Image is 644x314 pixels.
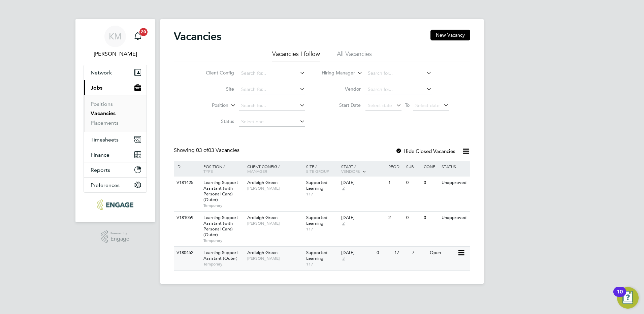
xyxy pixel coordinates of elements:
[368,102,392,108] span: Select date
[84,26,147,58] a: KM[PERSON_NAME]
[387,161,404,172] div: Reqd
[196,147,239,154] span: 03 Vacancies
[84,65,147,80] button: Network
[247,186,303,191] span: [PERSON_NAME]
[84,95,147,132] div: Jobs
[440,212,469,224] div: Unapproved
[617,292,623,301] div: 10
[340,161,387,178] div: Start /
[110,230,129,236] span: Powered by
[405,177,422,189] div: 0
[174,30,221,43] h2: Vacancies
[341,215,385,221] div: [DATE]
[84,162,147,177] button: Reports
[422,177,440,189] div: 0
[304,161,340,177] div: Site /
[247,215,278,220] span: Ardleigh Green
[239,101,305,111] input: Search for...
[341,180,385,186] div: [DATE]
[247,168,267,174] span: Manager
[403,101,412,109] span: To
[306,168,329,174] span: Site Group
[91,101,113,107] a: Positions
[203,261,244,267] span: Temporary
[84,147,147,162] button: Finance
[341,256,346,261] span: 3
[131,26,144,47] a: 20
[203,238,244,243] span: Temporary
[316,70,355,76] label: Hiring Manager
[84,178,147,192] button: Preferences
[341,186,346,191] span: 2
[84,199,147,210] a: Go to home page
[405,161,422,172] div: Sub
[306,261,338,267] span: 117
[306,191,338,197] span: 117
[91,167,110,173] span: Reports
[196,147,208,154] span: 03 of
[239,69,305,78] input: Search for...
[91,136,119,143] span: Timesheets
[405,212,422,224] div: 0
[395,148,455,154] label: Hide Closed Vacancies
[341,250,373,256] div: [DATE]
[101,230,130,243] a: Powered byEngage
[174,147,241,154] div: Showing
[272,50,320,62] li: Vacancies I follow
[375,247,392,259] div: 0
[198,161,246,177] div: Position /
[247,250,278,255] span: Ardleigh Green
[430,30,470,40] button: New Vacancy
[91,69,112,76] span: Network
[246,161,304,177] div: Client Config /
[75,19,155,222] nav: Main navigation
[109,32,122,41] span: KM
[341,168,360,174] span: Vendors
[203,180,238,202] span: Learning Support Assistant (with Personal Care) (Outer)
[247,221,303,226] span: [PERSON_NAME]
[306,215,327,226] span: Supported Learning
[110,236,129,242] span: Engage
[393,247,410,259] div: 17
[97,199,133,210] img: ncclondon-logo-retina.png
[175,247,198,259] div: V180452
[175,177,198,189] div: V181425
[387,212,404,224] div: 2
[306,250,327,261] span: Supported Learning
[410,247,428,259] div: 7
[84,50,147,58] span: Karen Marcelline
[365,85,432,94] input: Search for...
[175,212,198,224] div: V181059
[195,70,234,76] label: Client Config
[428,247,457,259] div: Open
[247,256,303,261] span: [PERSON_NAME]
[617,287,639,309] button: Open Resource Center, 10 new notifications
[175,161,198,172] div: ID
[203,203,244,208] span: Temporary
[84,132,147,147] button: Timesheets
[190,102,228,109] label: Position
[322,86,361,92] label: Vendor
[306,180,327,191] span: Supported Learning
[422,161,440,172] div: Conf
[195,86,234,92] label: Site
[239,117,305,127] input: Select one
[306,226,338,232] span: 117
[139,28,148,36] span: 20
[84,80,147,95] button: Jobs
[337,50,372,62] li: All Vacancies
[415,102,440,108] span: Select date
[203,250,238,261] span: Learning Support Assistant (Outer)
[341,221,346,226] span: 2
[203,168,213,174] span: Type
[91,152,109,158] span: Finance
[91,110,116,117] a: Vacancies
[322,102,361,108] label: Start Date
[422,212,440,224] div: 0
[440,177,469,189] div: Unapproved
[239,85,305,94] input: Search for...
[203,215,238,238] span: Learning Support Assistant (with Personal Care) (Outer)
[440,161,469,172] div: Status
[365,69,432,78] input: Search for...
[91,120,119,126] a: Placements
